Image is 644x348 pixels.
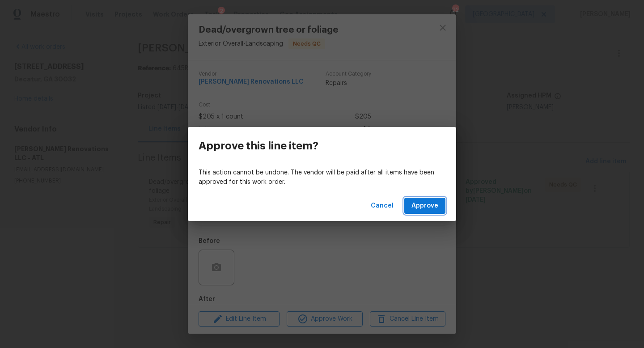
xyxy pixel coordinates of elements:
span: Approve [411,200,438,212]
button: Approve [404,198,445,214]
button: Cancel [367,198,397,214]
h3: Approve this line item? [199,140,318,152]
p: This action cannot be undone. The vendor will be paid after all items have been approved for this... [199,168,445,187]
span: Cancel [371,200,394,212]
